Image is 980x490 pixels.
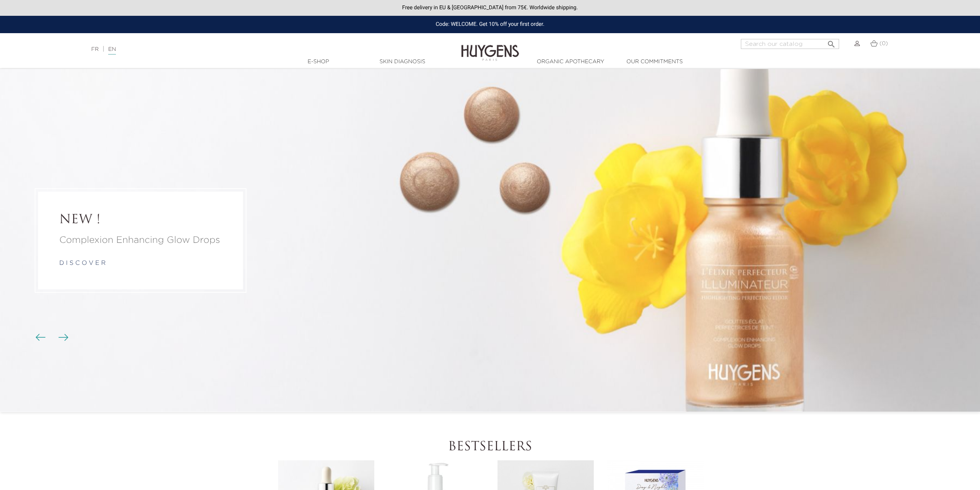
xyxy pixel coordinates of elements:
a: Organic Apothecary [532,58,609,66]
a: E-Shop [280,58,357,66]
a: NEW ! [59,213,222,227]
button:  [824,37,838,47]
span: (0) [879,41,888,46]
i:  [827,37,836,47]
a: FR [91,47,99,52]
div: Carousel buttons [39,332,64,344]
a: Our commitments [616,58,693,66]
a: EN [108,47,116,55]
div: | [87,45,402,54]
img: Huygens [461,32,519,62]
input: Search [741,39,839,49]
a: d i s c o v e r [59,261,106,267]
a: Complexion Enhancing Glow Drops [59,234,222,248]
h2: Bestsellers [276,440,704,455]
a: Skin Diagnosis [364,58,441,66]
